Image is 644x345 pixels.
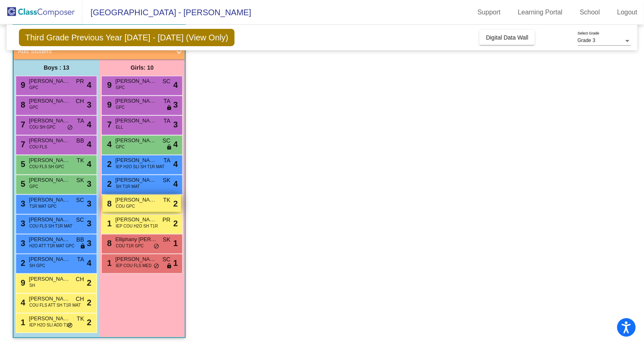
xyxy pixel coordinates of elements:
[611,6,644,19] a: Logout
[87,257,91,269] span: 4
[87,277,91,289] span: 2
[87,79,91,91] span: 4
[19,120,25,129] span: 7
[76,295,84,303] span: CH
[163,156,170,165] span: TA
[19,298,25,307] span: 4
[29,314,70,323] span: [PERSON_NAME]
[76,196,84,204] span: SC
[29,136,70,145] span: [PERSON_NAME]
[115,196,156,204] span: [PERSON_NAME]
[77,156,84,165] span: TK
[77,117,84,125] span: TA
[14,43,185,59] mat-expansion-panel-header: Add Student
[105,80,112,89] span: 9
[87,296,91,309] span: 2
[116,243,144,249] span: COU T1R GPC
[166,144,172,151] span: lock
[163,235,171,244] span: SK
[87,118,91,131] span: 4
[115,235,156,244] span: Elliphany [PERSON_NAME]
[116,84,125,91] span: GPC
[19,219,25,228] span: 3
[166,263,172,270] span: lock
[77,235,84,244] span: BB
[19,199,25,208] span: 3
[19,100,25,109] span: 8
[77,255,84,264] span: TA
[19,140,25,149] span: 7
[163,77,170,86] span: SC
[173,158,178,170] span: 4
[67,124,73,131] span: do_not_disturb_alt
[116,183,140,190] span: SH T1R MAT
[115,216,156,224] span: [PERSON_NAME]'ell [PERSON_NAME]
[173,118,178,131] span: 3
[77,176,84,185] span: SK
[116,203,135,209] span: COU GPC
[29,196,70,204] span: [PERSON_NAME]
[163,117,170,125] span: TA
[115,77,156,85] span: [PERSON_NAME]
[99,59,185,76] div: Girls: 10
[105,239,112,248] span: 8
[486,34,528,41] span: Digital Data Wall
[511,6,570,19] a: Learning Portal
[29,255,70,263] span: [PERSON_NAME]
[29,203,56,209] span: T1R MAT GPC
[115,97,156,105] span: [PERSON_NAME]
[116,104,125,110] span: GPC
[29,164,64,170] span: COU FLS SH GPC
[116,124,123,130] span: ELL
[163,97,170,106] span: TA
[80,243,86,250] span: lock
[82,6,251,19] span: [GEOGRAPHIC_DATA] - [PERSON_NAME]
[29,295,70,303] span: [PERSON_NAME]
[115,117,156,125] span: [PERSON_NAME]
[105,179,112,188] span: 2
[116,263,151,269] span: IEP COU FLS MED
[29,282,35,289] span: SH
[153,263,159,270] span: do_not_disturb_alt
[578,38,595,43] span: Grade 3
[29,223,72,229] span: COU FLS SH T1R MAT
[87,158,91,170] span: 4
[29,243,74,249] span: H2O ATT T1R MAT GPC
[29,117,70,125] span: [PERSON_NAME]
[29,275,70,283] span: [PERSON_NAME]
[87,138,91,150] span: 4
[29,104,38,110] span: GPC
[163,255,170,264] span: SC
[29,124,55,130] span: COU SH GPC
[105,120,112,129] span: 7
[163,136,170,145] span: SC
[87,217,91,230] span: 3
[173,178,178,190] span: 4
[29,183,38,190] span: GPC
[87,237,91,249] span: 3
[14,59,99,76] div: Boys : 13
[116,223,158,229] span: IEP COU H2O SH T1R
[105,160,112,169] span: 2
[29,263,45,269] span: SH GPC
[173,257,178,269] span: 1
[76,77,84,86] span: PR
[77,314,84,323] span: TK
[29,144,47,150] span: COU FLS
[29,176,70,184] span: [PERSON_NAME]
[87,197,91,210] span: 3
[105,219,112,228] span: 1
[87,316,91,329] span: 2
[87,178,91,190] span: 3
[105,199,112,208] span: 8
[471,6,507,19] a: Support
[19,318,25,327] span: 1
[29,84,38,91] span: GPC
[19,278,25,287] span: 9
[29,77,70,85] span: [PERSON_NAME]
[173,99,178,111] span: 3
[29,302,81,308] span: COU FLS ATT SH T1R MAT
[115,156,156,164] span: [PERSON_NAME]
[163,196,170,204] span: TK
[166,105,172,111] span: lock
